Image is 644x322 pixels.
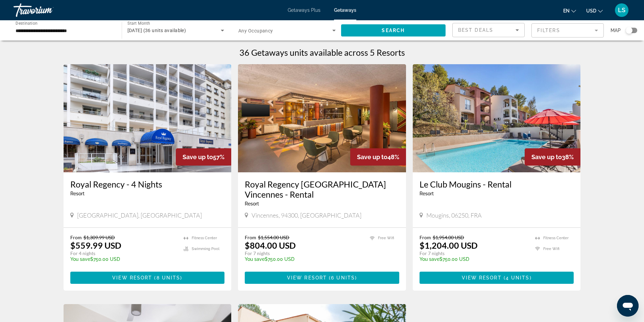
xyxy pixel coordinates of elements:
img: ii_mo21.jpg [413,64,581,172]
p: $750.00 USD [420,256,529,262]
button: View Resort(8 units) [70,272,225,284]
span: From [245,234,256,240]
span: 8 units [157,275,181,280]
p: For 4 nights [70,250,177,256]
span: Destination [16,21,38,25]
span: $1,954.00 USD [433,234,464,240]
span: ( ) [502,275,532,280]
img: 3068E01X.jpg [64,64,232,172]
div: 57% [176,148,231,166]
span: 6 units [331,275,355,280]
span: Map [611,26,621,35]
span: [DATE] (36 units available) [127,28,186,33]
img: ii_ro21.jpg [238,64,406,172]
span: $1,309.99 USD [84,234,115,240]
span: Resort [245,201,259,206]
span: Free Wifi [378,236,394,240]
h1: 36 Getaways units available across 5 Resorts [239,47,405,57]
span: 4 units [506,275,530,280]
span: Mougins, 06250, FRA [426,212,482,219]
p: $1,204.00 USD [420,240,478,250]
div: 38% [525,148,580,166]
span: [GEOGRAPHIC_DATA], [GEOGRAPHIC_DATA] [77,212,202,219]
span: Best Deals [458,27,493,33]
span: Save up to [531,153,562,160]
a: Travorium [14,1,81,19]
button: View Resort(6 units) [245,272,399,284]
span: ( ) [327,275,357,280]
span: Save up to [357,153,387,160]
span: From [420,234,431,240]
span: Fitness Center [543,236,569,240]
span: You save [420,256,439,262]
span: Vincennes, 94300, [GEOGRAPHIC_DATA] [252,212,361,219]
span: Search [382,28,405,33]
a: Royal Regency [GEOGRAPHIC_DATA] Vincennes - Rental [245,179,399,199]
span: Start Month [127,21,150,26]
a: Royal Regency - 4 Nights [70,179,225,189]
span: You save [70,256,90,262]
span: Any Occupancy [238,28,273,33]
button: Change currency [586,6,603,16]
span: Save up to [183,153,213,160]
span: ( ) [152,275,182,280]
a: Le Club Mougins - Rental [420,179,574,189]
p: $559.99 USD [70,240,121,250]
span: LS [618,7,625,14]
span: You save [245,256,265,262]
span: $1,554.00 USD [258,234,289,240]
button: Change language [563,6,576,16]
span: USD [586,8,596,14]
span: Resort [420,191,434,196]
p: $750.00 USD [70,256,177,262]
span: Resort [70,191,85,196]
p: For 7 nights [420,250,529,256]
span: View Resort [287,275,327,280]
p: $750.00 USD [245,256,363,262]
p: $804.00 USD [245,240,296,250]
span: Swimming Pool [192,247,219,251]
button: User Menu [613,3,630,17]
span: View Resort [462,275,502,280]
span: From [70,234,82,240]
a: Getaways [334,7,356,13]
button: Filter [531,23,604,38]
span: Fitness Center [192,236,217,240]
p: For 7 nights [245,250,363,256]
a: Getaways Plus [288,7,320,13]
span: Free Wifi [543,247,559,251]
iframe: Button to launch messaging window [617,295,639,317]
span: en [563,8,570,14]
span: View Resort [112,275,152,280]
button: View Resort(4 units) [420,272,574,284]
div: 48% [350,148,406,166]
button: Search [341,24,446,36]
mat-select: Sort by [458,26,519,34]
